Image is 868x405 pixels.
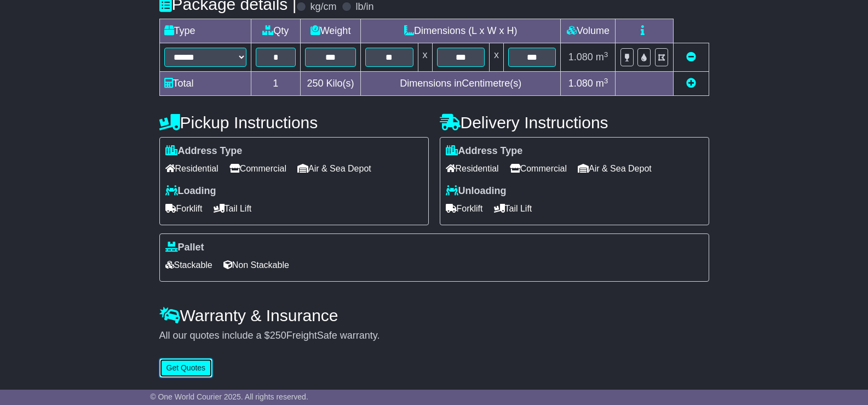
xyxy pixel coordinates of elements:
[165,256,212,273] span: Stackable
[301,19,361,43] td: Weight
[686,78,696,89] a: Add new item
[494,200,532,217] span: Tail Lift
[561,19,616,43] td: Volume
[596,52,608,62] span: m
[604,50,608,59] sup: 3
[214,200,252,217] span: Tail Lift
[159,306,709,324] h4: Warranty & Insurance
[446,185,507,197] label: Unloading
[270,330,286,341] span: 250
[165,185,216,197] label: Loading
[159,113,429,132] h4: Pickup Instructions
[251,19,301,43] td: Qty
[251,72,301,96] td: 1
[165,200,203,217] span: Forklift
[568,78,593,89] span: 1.080
[165,242,204,254] label: Pallet
[159,358,213,378] button: Get Quotes
[446,145,523,157] label: Address Type
[165,145,243,157] label: Address Type
[446,200,483,217] span: Forklift
[604,77,608,85] sup: 3
[596,78,608,89] span: m
[223,256,289,273] span: Non Stackable
[578,160,652,177] span: Air & Sea Depot
[310,1,336,13] label: kg/cm
[307,78,324,89] span: 250
[440,113,709,132] h4: Delivery Instructions
[150,392,308,401] span: © One World Courier 2025. All rights reserved.
[361,19,561,43] td: Dimensions (L x W x H)
[568,52,593,62] span: 1.080
[301,72,361,96] td: Kilo(s)
[229,160,286,177] span: Commercial
[165,160,219,177] span: Residential
[297,160,371,177] span: Air & Sea Depot
[686,52,696,62] a: Remove this item
[510,160,567,177] span: Commercial
[159,330,709,342] div: All our quotes include a $ FreightSafe warranty.
[159,19,251,43] td: Type
[361,72,561,96] td: Dimensions in Centimetre(s)
[489,43,503,72] td: x
[418,43,432,72] td: x
[355,1,373,13] label: lb/in
[159,72,251,96] td: Total
[446,160,499,177] span: Residential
